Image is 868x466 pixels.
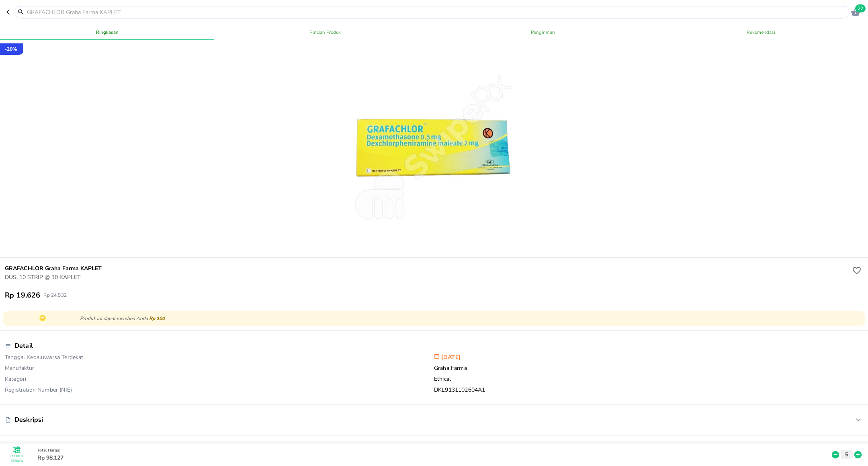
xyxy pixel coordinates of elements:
[434,353,863,364] p: [DATE]
[26,8,848,16] input: GRAFACHLOR Graha Farma KAPLET
[5,273,850,281] p: DUS, 10 STRIP @ 10 KAPLET
[855,4,866,12] span: 22
[5,375,434,386] p: Kategori
[5,264,850,273] h6: GRAFACHLOR Graha Farma KAPLET
[850,6,862,18] button: 22
[43,292,66,298] p: Rp 24.532
[37,448,830,454] p: Total Harga :
[5,337,863,398] div: DetailTanggal Kedaluwarsa Terdekat[DATE]ManufakturGraha FarmaKategoriEthicalRegistration Number (...
[221,28,429,36] span: Rincian Produk
[37,454,830,462] p: Rp 98.127
[5,386,434,394] p: Registration Number (NIE)
[14,341,33,350] p: Detail
[14,415,43,424] p: Deskripsi
[5,364,434,375] p: Manufaktur
[434,364,863,375] p: Graha Farma
[80,315,859,322] p: Produk ini dapat memberi Anda
[5,442,863,460] div: Komposisi
[843,450,850,459] p: 5
[434,375,863,386] p: Ethical
[5,45,17,53] p: - 20 %
[5,411,863,429] div: Deskripsi
[149,315,165,322] span: Rp 100
[9,454,25,464] p: Produk Serupa
[657,28,865,36] span: Rekomendasi
[434,386,863,394] p: DKL9131102604A1
[3,28,211,36] span: Ringkasan
[9,447,25,463] button: Produk Serupa
[5,290,40,300] p: Rp 19.626
[439,28,647,36] span: Pengiriman
[841,450,853,459] button: 5
[5,353,434,364] p: Tanggal Kedaluwarsa Terdekat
